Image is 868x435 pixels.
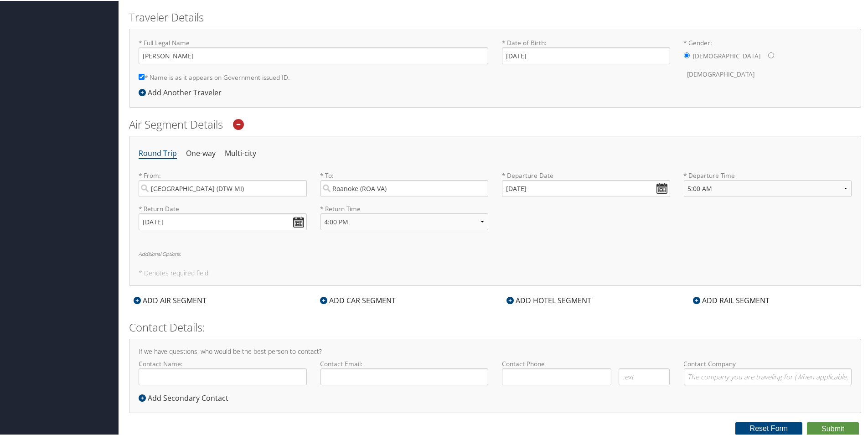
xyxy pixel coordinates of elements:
[684,52,690,57] input: * Gender:[DEMOGRAPHIC_DATA][DEMOGRAPHIC_DATA]
[139,68,290,85] label: * Name is as it appears on Government issued ID.
[693,47,761,64] label: [DEMOGRAPHIC_DATA]
[139,347,852,354] h4: If we have questions, who would be the best person to contact?
[139,145,177,161] li: Round Trip
[687,65,755,82] label: [DEMOGRAPHIC_DATA]
[684,170,852,203] label: * Departure Time
[139,170,307,196] label: * From:
[139,47,488,63] input: * Full Legal Name
[139,203,307,212] label: * Return Date
[684,368,852,384] input: Contact Company
[684,179,852,196] select: * Departure Time
[315,294,400,305] div: ADD CAR SEGMENT
[129,9,861,24] h2: Traveler Details
[502,294,596,305] div: ADD HOTEL SEGMENT
[502,179,670,196] input: MM/DD/YYYY
[768,52,774,57] input: * Gender:[DEMOGRAPHIC_DATA][DEMOGRAPHIC_DATA]
[139,269,852,275] h5: * Denotes required field
[139,86,226,97] div: Add Another Traveler
[320,358,489,384] label: Contact Email:
[320,170,489,196] label: * To:
[129,116,861,131] h2: Air Segment Details
[129,319,861,334] h2: Contact Details:
[320,368,489,384] input: Contact Email:
[225,145,256,161] li: Multi-city
[139,37,488,63] label: * Full Legal Name
[186,145,216,161] li: One-way
[735,421,803,434] button: Reset Form
[502,170,670,179] label: * Departure Date
[688,294,774,305] div: ADD RAIL SEGMENT
[684,37,852,83] label: * Gender:
[139,392,233,403] div: Add Secondary Contact
[684,358,852,384] label: Contact Company
[139,212,307,229] input: MM/DD/YYYY
[502,47,670,63] input: * Date of Birth:
[320,203,489,212] label: * Return Time
[139,250,852,255] h6: Additional Options:
[502,358,670,368] label: Contact Phone
[807,421,859,435] button: Submit
[320,179,489,196] input: City or Airport Code
[139,73,145,79] input: * Name is as it appears on Government issued ID.
[139,358,307,384] label: Contact Name:
[619,368,670,384] input: .ext
[129,294,211,305] div: ADD AIR SEGMENT
[139,179,307,196] input: City or Airport Code
[502,37,670,63] label: * Date of Birth:
[139,368,307,384] input: Contact Name:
